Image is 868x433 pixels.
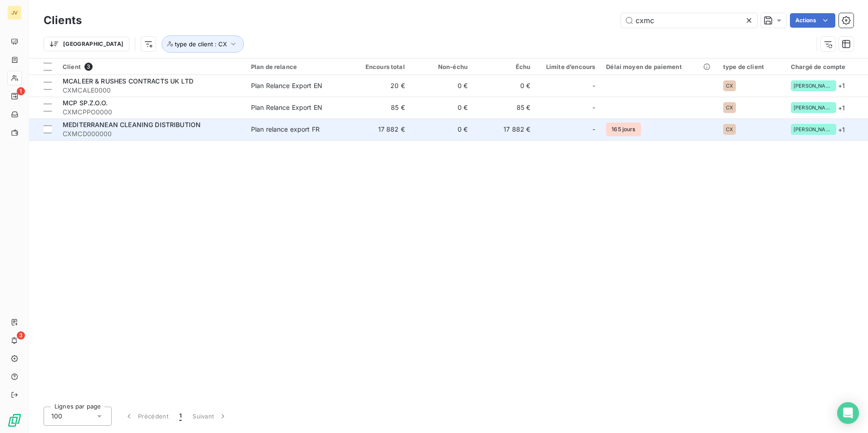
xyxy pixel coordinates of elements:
[63,129,240,138] span: CXMCD000000
[7,413,22,428] img: Logo LeanPay
[17,87,25,95] span: 1
[726,105,733,110] span: CX
[353,63,404,70] div: Encours total
[251,125,320,134] div: Plan relance export FR
[791,63,863,70] div: Chargé de compte
[726,127,733,132] span: CX
[63,108,240,117] span: CXMCPPO0000
[837,402,859,424] div: Open Intercom Messenger
[410,75,473,97] td: 0 €
[592,81,595,90] span: -
[63,121,201,128] span: MEDITERRANEAN CLEANING DISTRIBUTION
[63,99,108,107] span: MCP SP.Z.O.O.
[44,12,82,29] h3: Clients
[410,118,473,140] td: 0 €
[794,127,833,132] span: [PERSON_NAME]
[119,407,174,426] button: Précédent
[541,63,595,70] div: Limite d’encours
[621,13,757,28] input: Rechercher
[473,118,536,140] td: 17 882 €
[17,331,25,340] span: 3
[51,412,62,421] span: 100
[63,86,240,95] span: CXMCALE0000
[416,63,468,70] div: Non-échu
[838,81,845,90] span: + 1
[7,5,22,20] div: JV
[726,83,733,89] span: CX
[63,63,81,70] span: Client
[44,37,129,51] button: [GEOGRAPHIC_DATA]
[251,63,342,70] div: Plan de relance
[794,83,833,89] span: [PERSON_NAME]
[794,105,833,110] span: [PERSON_NAME]
[838,125,845,134] span: + 1
[410,97,473,118] td: 0 €
[63,77,193,85] span: MCALEER & RUSHES CONTRACTS UK LTD
[347,118,410,140] td: 17 882 €
[187,407,233,426] button: Suivant
[251,81,322,90] div: Plan Relance Export EN
[723,63,780,70] div: type de client
[473,97,536,118] td: 85 €
[179,412,182,421] span: 1
[251,103,322,112] div: Plan Relance Export EN
[347,97,410,118] td: 85 €
[347,75,410,97] td: 20 €
[592,125,595,134] span: -
[606,123,641,136] span: 165 jours
[606,63,712,70] div: Délai moyen de paiement
[592,103,595,112] span: -
[162,35,244,53] button: type de client : CX
[84,63,93,71] span: 3
[175,40,227,48] span: type de client : CX
[473,75,536,97] td: 0 €
[478,63,530,70] div: Échu
[174,407,187,426] button: 1
[790,13,835,28] button: Actions
[838,103,845,113] span: + 1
